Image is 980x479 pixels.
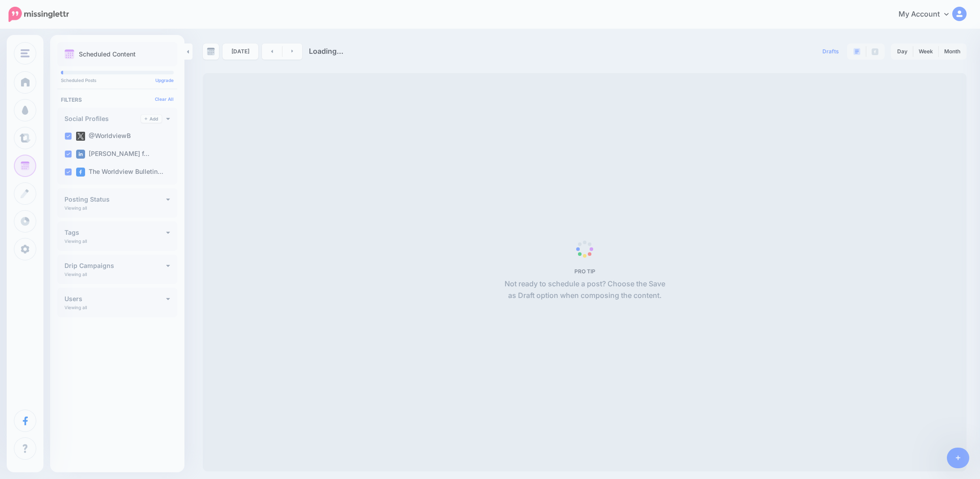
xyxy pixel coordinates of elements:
a: [DATE] [223,43,258,60]
h4: Filters [61,96,174,103]
p: Scheduled Posts [61,78,174,82]
a: Month [939,44,966,59]
img: menu.png [21,49,30,57]
a: Clear All [155,96,174,102]
h4: Tags [64,229,166,236]
p: Not ready to schedule a post? Choose the Save as Draft option when composing the content. [501,278,669,302]
label: The Worldview Bulletin… [76,168,163,177]
a: Drafts [817,43,844,60]
p: Viewing all [64,205,87,211]
label: @WorldviewB [76,132,131,141]
a: Add [141,115,162,123]
label: [PERSON_NAME] f… [76,150,150,159]
span: Drafts [822,49,839,54]
p: Viewing all [64,305,87,310]
p: Viewing all [64,238,87,244]
img: facebook-grey-square.png [872,48,878,55]
a: Day [892,44,913,59]
img: paragraph-boxed.png [853,48,860,55]
h4: Posting Status [64,196,166,203]
a: My Account [890,4,967,26]
img: linkedin-square.png [76,150,85,159]
h4: Drip Campaigns [64,263,166,269]
p: Viewing all [64,272,87,277]
span: Loading... [309,47,343,56]
a: Upgrade [155,78,174,83]
img: facebook-square.png [76,168,85,177]
img: calendar.png [64,49,74,59]
h5: PRO TIP [501,268,669,275]
img: calendar-grey-darker.png [207,47,215,56]
img: Missinglettr [9,7,69,22]
img: twitter-square.png [76,132,85,141]
h4: Social Profiles [64,116,141,122]
p: Scheduled Content [79,51,136,57]
h4: Users [64,296,166,302]
a: Week [913,44,938,59]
